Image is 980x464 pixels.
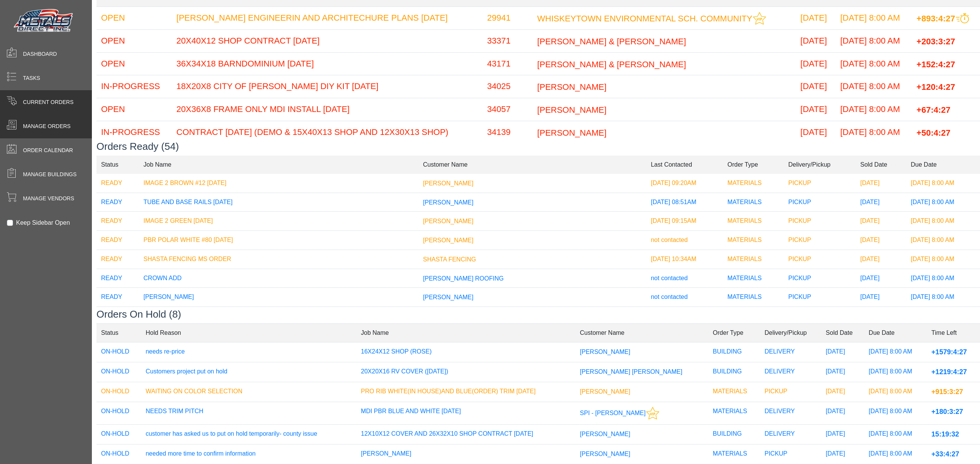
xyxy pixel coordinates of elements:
td: [DATE] [856,193,906,212]
span: [PERSON_NAME] [537,105,606,115]
span: [PERSON_NAME] ROOFING [423,275,504,281]
td: [PERSON_NAME] [139,307,418,326]
td: READY [96,212,139,231]
span: +203:3:27 [916,37,955,46]
td: IMAGE 2 BROWN #12 [DATE] [139,174,418,193]
td: TUBE AND BASE RAILS [DATE] [139,193,418,212]
span: +1579:4:27 [931,348,967,356]
span: WHISKEYTOWN ENVIRONMENTAL SCH. COMMUNITY [537,13,752,23]
td: [DATE] 8:00 AM [836,6,912,29]
img: This customer should be prioritized [753,12,766,25]
span: +915:3:27 [931,388,963,396]
span: [PERSON_NAME] & [PERSON_NAME] [537,59,686,69]
td: Job Name [356,324,575,342]
td: OPEN [96,98,172,121]
span: Manage Vendors [23,195,74,203]
td: [DATE] [821,425,864,445]
td: DELIVERY [760,362,821,382]
span: [PERSON_NAME] [580,451,630,457]
td: READY [96,269,139,288]
span: +893:4:27 [916,13,955,23]
td: [DATE] 8:00 AM [864,362,927,382]
td: OPEN [96,52,172,75]
td: Time Left [927,324,980,342]
label: Keep Sidebar Open [16,218,70,227]
td: [DATE] [856,269,906,288]
td: Order Type [708,324,760,342]
td: [DATE] 8:00 AM [864,402,927,425]
span: Manage Orders [23,122,70,130]
td: [DATE] 8:00 AM [836,98,912,121]
span: +33:4:27 [931,450,959,458]
td: [DATE] [856,307,906,326]
span: +120:4:27 [916,82,955,92]
td: [DATE] 8:00 AM [836,121,912,144]
span: [PERSON_NAME] [423,199,474,205]
td: READY [96,288,139,307]
td: not contacted [646,307,723,326]
span: [PERSON_NAME] [423,218,474,224]
td: Hold Reason [141,324,356,342]
img: Metals Direct Inc Logo [11,7,77,35]
td: Due Date [864,324,927,342]
td: PICKUP [784,307,856,326]
span: SPI - [PERSON_NAME] [580,410,646,416]
td: [DATE] 09:20AM [646,174,723,193]
td: [DATE] [796,121,836,144]
td: [DATE] 8:00 AM [906,288,980,307]
td: [DATE] [821,342,864,362]
td: [PERSON_NAME] [139,288,418,307]
td: ON-HOLD [96,342,141,362]
td: MATERIALS [723,307,784,326]
td: PRO RIB WHITE(IN HOUSE)AND BLUE(ORDER) TRIM [DATE] [356,382,575,402]
span: +67:4:27 [916,105,951,115]
td: BUILDING [708,425,760,445]
td: IN-PROGRESS [96,121,172,144]
td: Delivery/Pickup [784,155,856,174]
td: Last Contacted [646,155,723,174]
td: customer has asked us to put on hold temporarily- county issue [141,425,356,445]
td: MATERIALS [723,269,784,288]
td: 20X40X12 SHOP CONTRACT [DATE] [172,29,483,52]
td: [DATE] [856,174,906,193]
td: [DATE] 8:00 AM [906,174,980,193]
span: [PERSON_NAME] [580,349,630,355]
td: PICKUP [760,382,821,402]
td: Order Type [723,155,784,174]
td: MDI PBR BLUE AND WHITE [DATE] [356,402,575,425]
td: [DATE] [821,402,864,425]
td: IN-PROGRESS [96,75,172,98]
td: Sold Date [821,324,864,342]
td: [DATE] 8:00 AM [836,52,912,75]
td: [DATE] 8:00 AM [836,29,912,52]
td: [DATE] 8:00 AM [906,231,980,250]
td: [DATE] [856,288,906,307]
td: [DATE] [821,382,864,402]
td: ON-HOLD [96,425,141,445]
td: Due Date [906,155,980,174]
td: MATERIALS [723,174,784,193]
td: not contacted [646,231,723,250]
td: IMAGE 2 GREEN [DATE] [139,212,418,231]
td: CONTRACT [DATE] (DEMO & 15X40X13 SHOP AND 12X30X13 SHOP) [172,121,483,144]
span: +180:3:27 [931,408,963,415]
span: [PERSON_NAME] [580,431,630,437]
td: [DATE] 8:00 AM [864,342,927,362]
img: This customer should be prioritized [646,407,659,420]
td: BUILDING [708,342,760,362]
td: [PERSON_NAME] ENGINEERIN AND ARCHITECHURE PLANS [DATE] [172,6,483,29]
td: Status [96,324,141,342]
td: 18X20X8 CITY OF [PERSON_NAME] DIY KIT [DATE] [172,75,483,98]
td: DELIVERY [760,425,821,445]
span: [PERSON_NAME] [537,128,606,137]
td: READY [96,231,139,250]
td: [DATE] [856,231,906,250]
td: Delivery/Pickup [760,324,821,342]
td: [DATE] 8:00 AM [906,269,980,288]
td: WAITING ON COLOR SELECTION [141,382,356,402]
span: Tasks [23,74,40,82]
td: [DATE] 8:00 AM [906,307,980,326]
td: DELIVERY [760,402,821,425]
td: MATERIALS [723,212,784,231]
td: [DATE] 10:34AM [646,250,723,269]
